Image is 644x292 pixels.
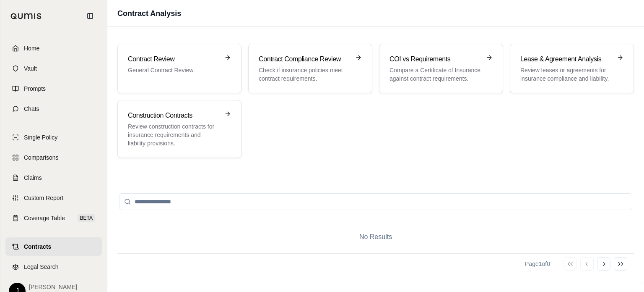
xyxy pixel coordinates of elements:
[128,122,219,147] p: Review construction contracts for insurance requirements and liability provisions.
[5,237,102,256] a: Contracts
[5,79,102,98] a: Prompts
[117,218,634,255] div: No Results
[390,54,481,64] h3: COI vs Requirements
[128,110,219,121] h3: Construction Contracts
[520,54,612,64] h3: Lease & Agreement Analysis
[24,105,39,113] span: Chats
[5,168,102,187] a: Claims
[5,189,102,207] a: Custom Report
[128,54,219,64] h3: Contract Review
[24,242,51,251] span: Contracts
[24,174,42,182] span: Claims
[24,214,65,222] span: Coverage Table
[5,39,102,58] a: Home
[5,148,102,167] a: Comparisons
[24,194,63,202] span: Custom Report
[24,64,37,73] span: Vault
[259,54,350,64] h3: Contract Compliance Review
[5,59,102,78] a: Vault
[5,258,102,276] a: Legal Search
[259,66,350,83] p: Check if insurance policies meet contract requirements.
[24,263,59,271] span: Legal Search
[24,44,39,53] span: Home
[520,66,612,83] p: Review leases or agreements for insurance compliance and liability.
[390,66,481,83] p: Compare a Certificate of Insurance against contract requirements.
[117,8,181,19] h1: Contract Analysis
[525,260,550,268] div: Page 1 of 0
[10,13,42,19] img: Qumis Logo
[78,214,95,222] span: BETA
[29,283,77,291] span: [PERSON_NAME]
[83,9,97,23] button: Collapse sidebar
[5,209,102,227] a: Coverage TableBETA
[24,153,58,162] span: Comparisons
[5,128,102,147] a: Single Policy
[24,133,57,142] span: Single Policy
[128,66,219,74] p: General Contract Review.
[5,100,102,118] a: Chats
[24,84,46,93] span: Prompts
